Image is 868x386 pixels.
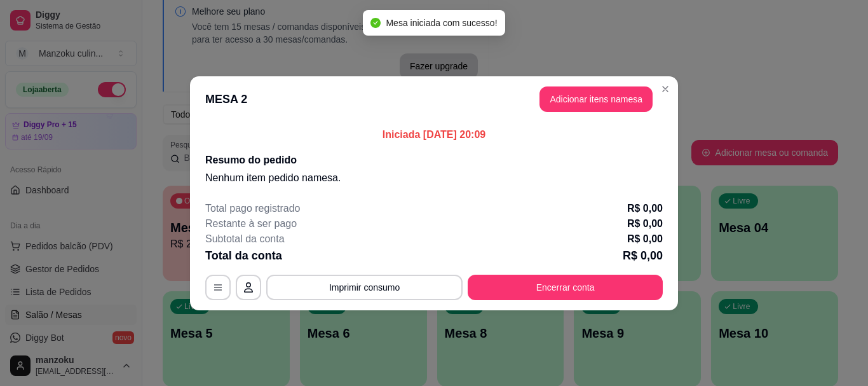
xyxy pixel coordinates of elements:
span: check-circle [370,18,381,28]
header: MESA 2 [190,76,678,122]
p: Iniciada [DATE] 20:09 [205,127,663,142]
p: Subtotal da conta [205,231,285,247]
button: Adicionar itens namesa [539,86,653,112]
p: R$ 0,00 [623,247,663,265]
span: Mesa iniciada com sucesso! [386,18,497,28]
p: Restante à ser pago [205,216,297,231]
h2: Resumo do pedido [205,153,663,168]
p: Total da conta [205,247,282,265]
p: R$ 0,00 [627,231,663,247]
button: Encerrar conta [468,275,663,300]
p: R$ 0,00 [627,216,663,231]
p: Total pago registrado [205,201,300,216]
p: Nenhum item pedido na mesa . [205,170,663,186]
button: Imprimir consumo [266,275,463,300]
button: Close [655,79,675,99]
p: R$ 0,00 [627,201,663,216]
